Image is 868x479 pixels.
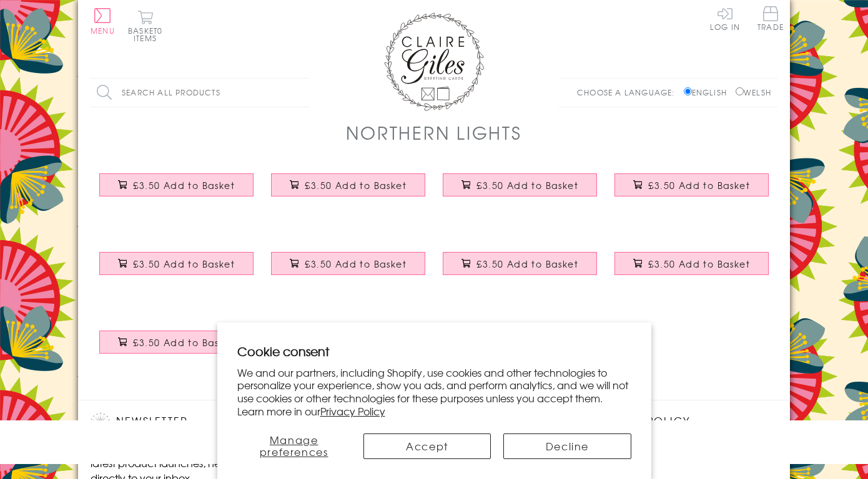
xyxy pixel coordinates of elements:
input: Search all products [91,79,309,107]
a: Trade [757,6,784,33]
a: Privacy Policy [320,404,385,419]
button: Manage preferences [237,433,351,459]
label: English [684,87,733,98]
h1: Northern Lights [346,120,521,145]
button: £3.50 Add to Basket [271,173,426,196]
span: £3.50 Add to Basket [133,179,235,191]
a: Log In [710,6,740,31]
span: £3.50 Add to Basket [133,258,235,270]
span: £3.50 Add to Basket [648,179,750,191]
span: Manage preferences [260,432,328,459]
a: Birthday Card, Press for Service, Champagne, Embossed and Foiled text £3.50 Add to Basket [606,243,777,296]
button: £3.50 Add to Basket [443,252,598,275]
p: We and our partners, including Shopify, use cookies and other technologies to personalize your ex... [237,366,631,418]
button: £3.50 Add to Basket [614,252,769,275]
a: Birthday Card, Jelly Beans, Birthday Wishes, Embossed and Foiled text £3.50 Add to Basket [91,321,262,375]
button: £3.50 Add to Basket [99,173,254,196]
button: £3.50 Add to Basket [99,331,254,354]
span: £3.50 Add to Basket [476,179,578,191]
span: £3.50 Add to Basket [305,258,407,270]
button: £3.50 Add to Basket [99,252,254,275]
img: Claire Giles Greetings Cards [384,12,484,111]
a: Birthday Card, Bon Bons, Happy Birthday Sweetie!, Embossed and Foiled text £3.50 Add to Basket [434,243,606,296]
button: £3.50 Add to Basket [614,173,769,196]
span: £3.50 Add to Basket [476,258,578,270]
span: £3.50 Add to Basket [133,336,235,349]
input: English [684,87,692,95]
label: Welsh [736,87,771,98]
a: Birthday Card, Golden Lights, You were Born To Sparkle, Embossed and Foiled text £3.50 Add to Basket [434,164,606,218]
h2: Newsletter [91,413,303,432]
a: Birthday Card, Coloured Lights, Embossed and Foiled text £3.50 Add to Basket [262,164,434,218]
button: Accept [363,433,491,459]
span: 0 items [134,25,162,44]
span: £3.50 Add to Basket [648,258,750,270]
button: Decline [503,433,631,459]
button: Menu [91,8,115,34]
span: Menu [91,25,115,36]
a: Birthday Card, Yellow Cakes, Birthday Wishes, Embossed and Foiled text £3.50 Add to Basket [262,243,434,296]
p: Choose a language: [577,87,681,98]
a: Birthday Card, Presents, Love and Laughter, Embossed and Foiled text £3.50 Add to Basket [91,243,262,296]
h2: Cookie consent [237,342,631,360]
a: Wedding Card, White Peonie, Mr and Mrs , Embossed and Foiled text £3.50 Add to Basket [606,164,777,218]
span: Trade [757,6,784,31]
input: Search [297,79,309,107]
a: Sympathy Card, Sorry, Thinking of you, Sky & Clouds, Embossed and Foiled text £3.50 Add to Basket [262,321,434,375]
input: Welsh [736,87,744,95]
button: £3.50 Add to Basket [443,173,598,196]
button: Basket0 items [128,10,162,42]
a: Birthday Card, Pink Peonie, Happy Birthday Beautiful, Embossed and Foiled text £3.50 Add to Basket [91,164,262,218]
button: £3.50 Add to Basket [271,252,426,275]
span: £3.50 Add to Basket [305,179,407,191]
